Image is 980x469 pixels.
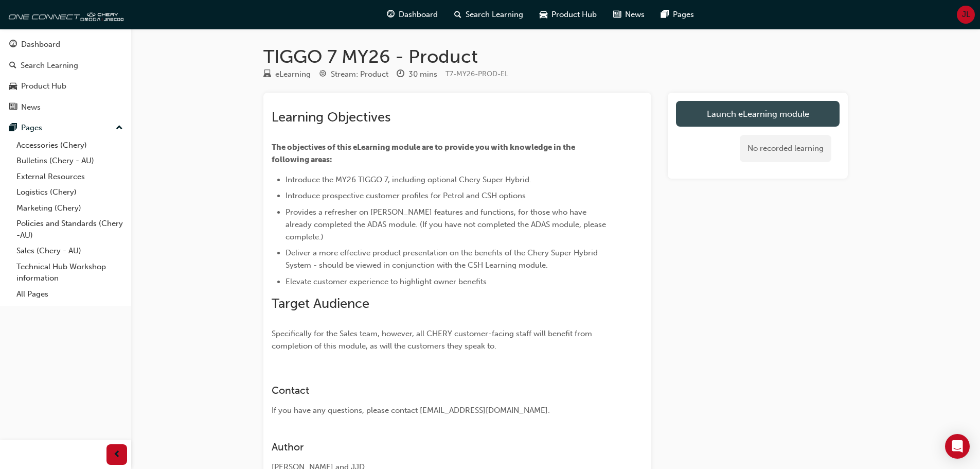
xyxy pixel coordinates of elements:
div: Duration [397,68,437,81]
a: Product Hub [4,77,127,96]
div: No recorded learning [740,135,831,162]
span: The objectives of this eLearning module are to provide you with knowledge in the following areas: [272,143,577,164]
button: Pages [4,118,127,137]
span: pages-icon [9,124,17,133]
div: If you have any questions, please contact [EMAIL_ADDRESS][DOMAIN_NAME]. [272,405,606,416]
span: JL [962,9,970,21]
span: up-icon [116,121,123,135]
span: Specifically for the Sales team, however, all CHERY customer-facing staff will benefit from compl... [272,329,594,351]
span: Learning Objectives [272,109,390,125]
a: Logistics (Chery) [12,184,127,200]
span: car-icon [9,82,17,91]
h1: TIGGO 7 MY26 - Product [263,45,848,68]
span: pages-icon [661,8,669,21]
div: Type [263,68,311,81]
span: car-icon [540,8,547,21]
h3: Author [272,441,606,453]
a: Technical Hub Workshop information [12,259,127,286]
a: search-iconSearch Learning [446,4,531,25]
span: Product Hub [551,9,597,21]
a: Policies and Standards (Chery -AU) [12,216,127,243]
a: news-iconNews [605,4,653,25]
a: Search Learning [4,56,127,75]
span: news-icon [9,103,17,112]
img: oneconnect [5,4,123,25]
a: Sales (Chery - AU) [12,243,127,259]
span: Pages [673,9,694,21]
span: search-icon [454,8,461,21]
span: Introduce prospective customer profiles for Petrol and CSH options [286,191,526,200]
a: All Pages [12,286,127,302]
span: Learning resource code [446,70,508,78]
div: Stream [319,68,388,81]
span: prev-icon [113,448,121,461]
a: Marketing (Chery) [12,200,127,216]
span: Provides a refresher on [PERSON_NAME] features and functions, for those who have already complete... [286,207,608,241]
span: target-icon [319,70,327,79]
span: search-icon [9,61,16,71]
span: Deliver a more effective product presentation on the benefits of the Chery Super Hybrid System - ... [286,248,600,270]
span: Search Learning [466,9,523,21]
a: guage-iconDashboard [379,4,446,25]
span: clock-icon [397,70,404,79]
span: News [625,9,645,21]
div: Dashboard [21,39,60,50]
span: news-icon [613,8,621,21]
a: Accessories (Chery) [12,137,127,153]
div: News [21,101,41,113]
span: learningResourceType_ELEARNING-icon [263,70,271,79]
span: Dashboard [399,9,438,21]
a: Dashboard [4,35,127,54]
a: News [4,98,127,117]
span: guage-icon [9,40,17,49]
span: Elevate customer experience to highlight owner benefits [286,277,487,286]
a: External Resources [12,169,127,185]
div: Open Intercom Messenger [945,434,970,459]
span: Introduce the MY26 TIGGO 7, including optional Chery Super Hybrid. [286,175,531,184]
div: eLearning [275,68,311,80]
div: Stream: Product [331,68,388,80]
button: JL [957,6,975,24]
div: Pages [21,122,42,134]
div: Product Hub [21,80,66,92]
a: car-iconProduct Hub [531,4,605,25]
span: guage-icon [387,8,395,21]
div: 30 mins [408,68,437,80]
a: Bulletins (Chery - AU) [12,153,127,169]
span: Target Audience [272,296,369,311]
h3: Contact [272,385,606,396]
a: Launch eLearning module [676,101,840,127]
a: pages-iconPages [653,4,702,25]
div: Search Learning [21,60,78,72]
button: DashboardSearch LearningProduct HubNews [4,33,127,118]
